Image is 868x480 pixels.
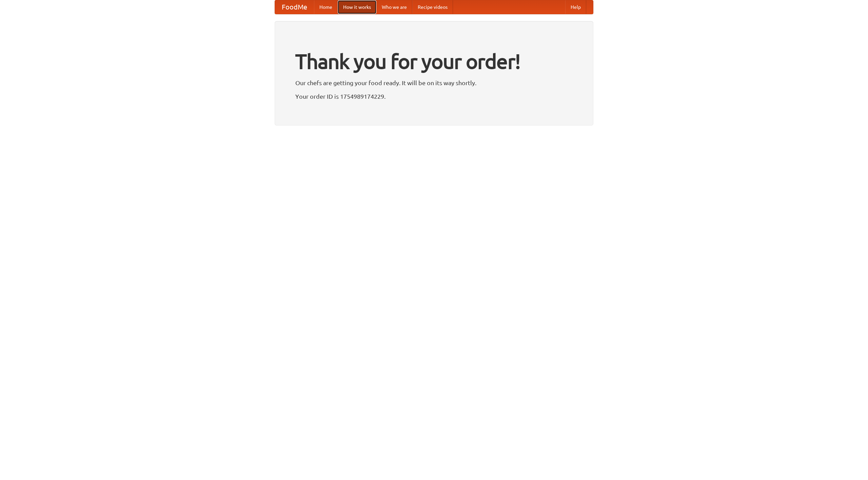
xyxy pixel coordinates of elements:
[412,0,453,14] a: Recipe videos
[295,78,573,88] p: Our chefs are getting your food ready. It will be on its way shortly.
[338,0,376,14] a: How it works
[295,45,573,78] h1: Thank you for your order!
[314,0,338,14] a: Home
[295,91,573,101] p: Your order ID is 1754989174229.
[275,0,314,14] a: FoodMe
[376,0,412,14] a: Who we are
[565,0,586,14] a: Help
